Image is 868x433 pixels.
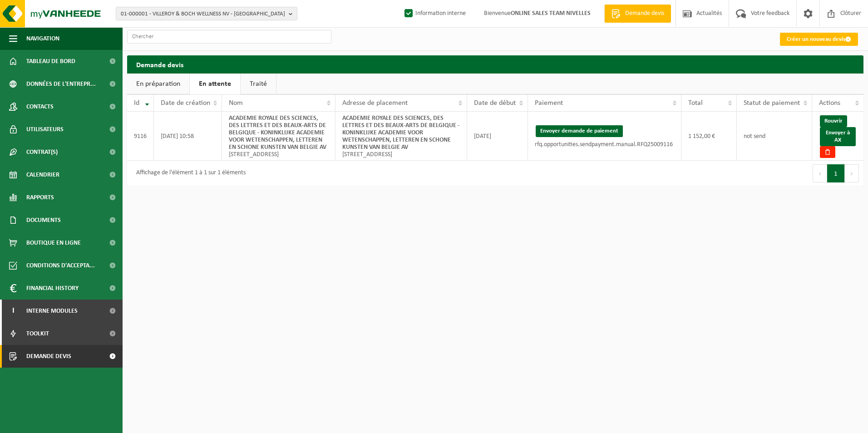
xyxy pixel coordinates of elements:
[134,99,139,107] span: Id
[535,142,674,148] p: rfq.opportunities.sendpayment.manual.RFQ25009116
[681,112,737,161] td: 1 152,00 €
[26,141,58,163] span: Contrat(s)
[26,95,54,118] span: Contacts
[229,99,243,107] span: Nom
[132,165,246,182] div: Affichage de l'élément 1 à 1 sur 1 éléments
[820,127,856,146] a: Envoyer à AX
[127,112,154,161] td: 9116
[688,99,703,107] span: Total
[26,254,95,277] span: Conditions d'accepta...
[26,277,79,300] span: Financial History
[26,73,96,95] span: Données de l'entrepr...
[511,10,591,17] strong: ONLINE SALES TEAM NIVELLES
[26,186,54,209] span: Rapports
[241,74,276,94] a: Traité
[127,30,331,44] input: Chercher
[26,300,78,322] span: Interne modules
[536,125,623,137] button: Envoyer demande de paiement
[9,300,17,322] span: I
[744,133,765,140] span: not send
[26,163,59,186] span: Calendrier
[342,115,459,151] strong: ACADEMIE ROYALE DES SCIENCES, DES LETTRES ET DES BEAUX-ARTS DE BELGIQUE - KONINKLIJKE ACADEMIE VO...
[26,118,64,141] span: Utilisateurs
[604,5,671,23] a: Demande devis
[827,164,845,182] button: 1
[229,115,326,151] strong: ACADEMIE ROYALE DES SCIENCES, DES LETTRES ET DES BEAUX-ARTS DE BELGIQUE - KONINKLIJKE ACADEMIE VO...
[467,112,528,161] td: [DATE]
[26,231,81,254] span: Boutique en ligne
[474,99,516,107] span: Date de début
[813,164,827,182] button: Previous
[845,164,859,182] button: Next
[26,209,61,231] span: Documents
[744,99,800,107] span: Statut de paiement
[26,345,71,368] span: Demande devis
[116,7,297,20] button: 01-000001 - VILLEROY & BOCH WELLNESS NV - [GEOGRAPHIC_DATA]
[121,7,285,21] span: 01-000001 - VILLEROY & BOCH WELLNESS NV - [GEOGRAPHIC_DATA]
[154,112,222,161] td: [DATE] 10:58
[26,322,49,345] span: Toolkit
[335,112,467,161] td: [STREET_ADDRESS]
[820,115,847,127] a: Rouvrir
[190,74,240,94] a: En attente
[535,99,563,107] span: Paiement
[127,55,863,73] h2: Demande devis
[403,7,466,20] label: Information interne
[342,99,408,107] span: Adresse de placement
[161,99,210,107] span: Date de création
[222,112,335,161] td: [STREET_ADDRESS]
[127,74,189,94] a: En préparation
[26,50,75,73] span: Tableau de bord
[819,99,840,107] span: Actions
[623,9,666,18] span: Demande devis
[26,27,59,50] span: Navigation
[780,33,858,46] a: Créer un nouveau devis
